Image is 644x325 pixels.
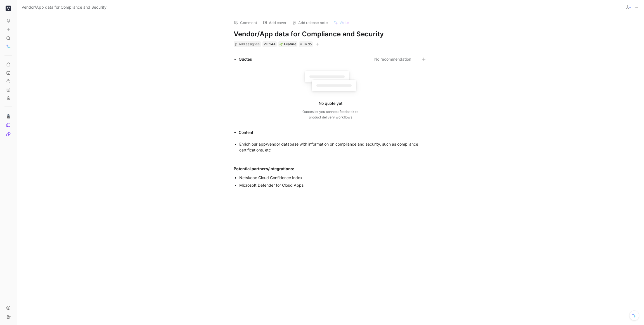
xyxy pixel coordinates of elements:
[231,129,255,136] div: Content
[4,106,12,138] div: 🎙️
[278,41,297,47] div: 🌱Feature
[260,19,289,27] button: Add cover
[239,42,260,46] span: Add assignee
[231,56,254,63] div: Quotes
[280,42,283,46] img: 🌱
[302,109,358,120] div: Quotes let you connect feedback to product delivery workflows
[239,56,252,63] div: Quotes
[264,41,276,47] div: VII-244
[22,4,106,11] span: Vendor/App data for Compliance and Security
[6,114,11,118] img: 🎙️
[239,182,427,188] div: Microsoft Defender for Cloud Apps
[280,41,296,47] div: Feature
[234,30,427,39] h1: Vendor/App data for Compliance and Security
[374,56,411,63] button: No recommendation
[303,41,312,47] span: To do
[239,141,427,153] div: Enrich our app/vendor database with information on compliance and security, such as compliance ce...
[239,129,253,136] div: Content
[4,112,12,120] a: 🎙️
[340,20,349,25] span: Write
[290,19,330,27] button: Add release note
[231,19,260,27] button: Comment
[4,4,12,12] button: Viio
[319,100,342,107] div: No quote yet
[6,6,11,11] img: Viio
[239,175,427,181] div: Netskope Cloud Confidence Index
[299,41,313,47] div: To do
[331,19,352,27] button: Write
[234,166,294,171] strong: Potential partners/integrations:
